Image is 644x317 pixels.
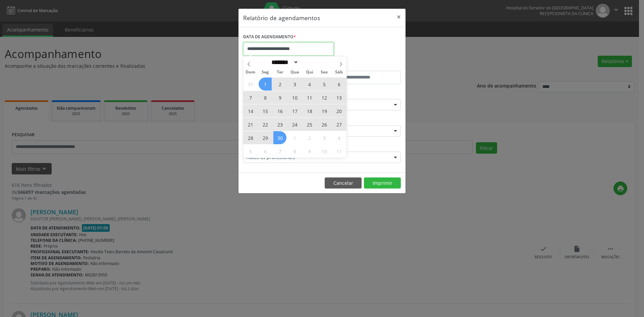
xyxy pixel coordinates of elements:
button: Imprimir [364,177,401,189]
span: Outubro 4, 2025 [332,131,345,144]
span: Setembro 22, 2025 [259,118,272,131]
span: Setembro 25, 2025 [303,118,316,131]
span: Setembro 12, 2025 [318,91,331,104]
span: Setembro 17, 2025 [288,104,301,117]
label: DATA DE AGENDAMENTO [243,32,296,42]
span: Setembro 21, 2025 [244,118,257,131]
span: Setembro 14, 2025 [244,104,257,117]
span: Setembro 10, 2025 [288,91,301,104]
span: Sáb [332,70,346,74]
span: Sex [317,70,332,74]
span: Outubro 5, 2025 [244,145,257,158]
span: Dom [243,70,258,74]
input: Year [299,59,321,66]
span: Outubro 1, 2025 [288,131,301,144]
button: Close [392,9,406,25]
span: Outubro 8, 2025 [288,145,301,158]
span: Setembro 24, 2025 [288,118,301,131]
span: Outubro 3, 2025 [318,131,331,144]
span: Outubro 11, 2025 [332,145,345,158]
span: Seg [258,70,273,74]
span: Outubro 7, 2025 [273,145,286,158]
span: Outubro 6, 2025 [259,145,272,158]
span: Setembro 15, 2025 [259,104,272,117]
span: Setembro 9, 2025 [273,91,286,104]
span: Setembro 27, 2025 [332,118,345,131]
span: Setembro 2, 2025 [273,77,286,91]
span: Setembro 13, 2025 [332,91,345,104]
span: Setembro 28, 2025 [244,131,257,144]
span: Setembro 16, 2025 [273,104,286,117]
span: Setembro 7, 2025 [244,91,257,104]
span: Qui [302,70,317,74]
span: Setembro 26, 2025 [318,118,331,131]
span: Setembro 4, 2025 [303,77,316,91]
span: Setembro 8, 2025 [259,91,272,104]
h5: Relatório de agendamentos [243,13,320,22]
span: Setembro 1, 2025 [259,77,272,91]
span: Qua [287,70,302,74]
span: Setembro 23, 2025 [273,118,286,131]
label: ATÉ [324,60,401,71]
span: Setembro 30, 2025 [273,131,286,144]
span: Setembro 29, 2025 [259,131,272,144]
span: Setembro 3, 2025 [288,77,301,91]
button: Cancelar [325,177,362,189]
span: Setembro 19, 2025 [318,104,331,117]
span: Agosto 31, 2025 [244,77,257,91]
span: Setembro 18, 2025 [303,104,316,117]
span: Outubro 10, 2025 [318,145,331,158]
select: Month [269,59,299,66]
span: Ter [273,70,287,74]
span: Setembro 11, 2025 [303,91,316,104]
span: Outubro 9, 2025 [303,145,316,158]
span: Outubro 2, 2025 [303,131,316,144]
span: Setembro 20, 2025 [332,104,345,117]
span: Setembro 6, 2025 [332,77,345,91]
span: Setembro 5, 2025 [318,77,331,91]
